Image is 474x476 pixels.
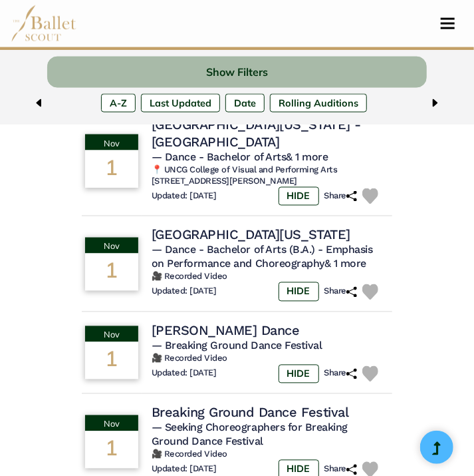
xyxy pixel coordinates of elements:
[101,94,136,113] label: A-Z
[152,286,217,298] h6: Updated: [DATE]
[85,431,138,469] div: 1
[279,365,319,383] label: HIDE
[279,282,319,301] label: HIDE
[152,464,217,475] h6: Updated: [DATE]
[85,134,138,150] div: Nov
[270,94,367,113] label: Rolling Auditions
[85,238,138,254] div: Nov
[152,272,382,283] h6: 🎥 Recorded Video
[85,415,138,431] div: Nov
[85,326,138,342] div: Nov
[152,116,382,150] h4: [GEOGRAPHIC_DATA][US_STATE] - [GEOGRAPHIC_DATA]
[141,94,220,113] label: Last Updated
[152,150,328,163] span: — Dance - Bachelor of Arts
[225,94,265,113] label: Date
[152,244,373,270] span: — Dance - Bachelor of Arts (B.A.) - Emphasis on Performance and Choreography
[85,150,138,188] div: 1
[324,464,358,475] h6: Share
[152,190,217,202] h6: Updated: [DATE]
[324,190,358,202] h6: Share
[324,258,366,270] a: & 1 more
[152,164,382,187] h6: 📍 UNCG College of Visual and Performing Arts [STREET_ADDRESS][PERSON_NAME]
[152,421,348,448] span: — Seeking Choreographers for Breaking Ground Dance Festival
[152,368,217,379] h6: Updated: [DATE]
[152,226,350,244] h4: [GEOGRAPHIC_DATA][US_STATE]
[152,404,349,421] h4: Breaking Ground Dance Festival
[152,322,300,340] h4: [PERSON_NAME] Dance
[152,449,382,461] h6: 🎥 Recorded Video
[286,150,328,163] a: & 1 more
[47,57,426,88] button: Show Filters
[324,368,358,379] h6: Share
[85,342,138,379] div: 1
[152,354,382,365] h6: 🎥 Recorded Video
[432,17,463,30] button: Toggle navigation
[85,254,138,291] div: 1
[152,340,322,352] span: — Breaking Ground Dance Festival
[324,286,358,298] h6: Share
[279,187,319,206] label: HIDE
